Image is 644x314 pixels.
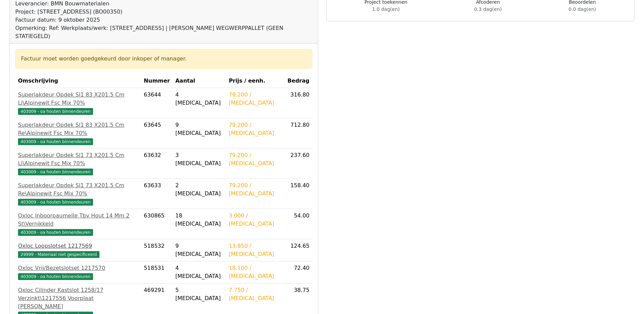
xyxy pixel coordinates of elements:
div: 13.850 / [MEDICAL_DATA] [229,242,281,258]
a: Superlakdeur Opdek Sl1 83 X201,5 Cm Li\Alpinewit Fsc Mix 70%403009 - oa houten binnendeuren [18,91,139,115]
div: Project: [STREET_ADDRESS] (BO00350) [15,8,312,16]
td: 63632 [141,149,173,179]
div: Oxloc Vrij/Bezetslotset 1217570 [18,264,139,272]
div: 4 [MEDICAL_DATA] [175,264,223,280]
div: 9 [MEDICAL_DATA] [175,121,223,137]
td: 518531 [141,261,173,283]
div: Superlakdeur Opdek Sl1 73 X201,5 Cm Li\Alpinewit Fsc Mix 70% [18,151,139,168]
span: 403009 - oa houten binnendeuren [18,108,93,115]
td: 124.65 [284,239,312,261]
div: Superlakdeur Opdek Sl1 73 X201,5 Cm Re\Alpinewit Fsc Mix 70% [18,181,139,198]
th: Nummer [141,74,173,88]
span: 403009 - oa houten binnendeuren [18,138,93,145]
div: 2 [MEDICAL_DATA] [175,181,223,198]
div: Oxloc Cilinder Kastslot 1258/17 Verzinkt\1217556 Voorplaat [PERSON_NAME] [18,286,139,311]
div: 79.200 / [MEDICAL_DATA] [229,151,281,168]
td: 63644 [141,88,173,118]
td: 316.80 [284,88,312,118]
div: Factuur moet worden goedgekeurd door inkoper of manager. [21,55,307,63]
span: 0.0 dag(en) [569,6,596,12]
div: 18.100 / [MEDICAL_DATA] [229,264,281,280]
th: Aantal [172,74,226,88]
th: Omschrijving [15,74,141,88]
div: Oxloc Inboorpaumelle Tbv Hout 14 Mm 2 St\Vernikkeld [18,212,139,228]
td: 712.80 [284,118,312,149]
div: 3 [MEDICAL_DATA] [175,151,223,168]
div: Superlakdeur Opdek Sl1 83 X201,5 Cm Re\Alpinewit Fsc Mix 70% [18,121,139,137]
div: 3.000 / [MEDICAL_DATA] [229,212,281,228]
a: Oxloc Vrij/Bezetslotset 1217570403009 - oa houten binnendeuren [18,264,139,280]
span: 29999 - Materiaal niet gespecificeerd [18,251,99,258]
td: 518532 [141,239,173,261]
div: 5 [MEDICAL_DATA] [175,286,223,302]
div: Superlakdeur Opdek Sl1 83 X201,5 Cm Li\Alpinewit Fsc Mix 70% [18,91,139,107]
td: 630865 [141,209,173,239]
div: 18 [MEDICAL_DATA] [175,212,223,228]
div: 7.750 / [MEDICAL_DATA] [229,286,281,302]
span: 403009 - oa houten binnendeuren [18,229,93,236]
div: 79.200 / [MEDICAL_DATA] [229,121,281,137]
td: 63633 [141,179,173,209]
td: 158.40 [284,179,312,209]
a: Superlakdeur Opdek Sl1 83 X201,5 Cm Re\Alpinewit Fsc Mix 70%403009 - oa houten binnendeuren [18,121,139,145]
a: Superlakdeur Opdek Sl1 73 X201,5 Cm Li\Alpinewit Fsc Mix 70%403009 - oa houten binnendeuren [18,151,139,176]
span: 403009 - oa houten binnendeuren [18,273,93,280]
a: Oxloc Inboorpaumelle Tbv Hout 14 Mm 2 St\Vernikkeld403009 - oa houten binnendeuren [18,212,139,236]
a: Oxloc Loopslotset 121756929999 - Materiaal niet gespecificeerd [18,242,139,258]
span: 403009 - oa houten binnendeuren [18,199,93,206]
div: Oxloc Loopslotset 1217569 [18,242,139,250]
div: Opmerking: Ref: Werkplaats/werk: [STREET_ADDRESS] | [PERSON_NAME] WEGWERPPALLET (GEEN STATIEGELD) [15,24,312,40]
span: 0.3 dag(en) [474,6,502,12]
a: Superlakdeur Opdek Sl1 73 X201,5 Cm Re\Alpinewit Fsc Mix 70%403009 - oa houten binnendeuren [18,181,139,206]
span: 1.0 dag(en) [372,6,400,12]
td: 72.40 [284,261,312,283]
th: Prijs / eenh. [226,74,284,88]
div: 79.200 / [MEDICAL_DATA] [229,91,281,107]
td: 237.60 [284,149,312,179]
td: 63645 [141,118,173,149]
div: 9 [MEDICAL_DATA] [175,242,223,258]
span: 403009 - oa houten binnendeuren [18,169,93,175]
div: Factuur datum: 9 oktober 2025 [15,16,312,24]
div: 4 [MEDICAL_DATA] [175,91,223,107]
th: Bedrag [284,74,312,88]
div: 79.200 / [MEDICAL_DATA] [229,181,281,198]
td: 54.00 [284,209,312,239]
